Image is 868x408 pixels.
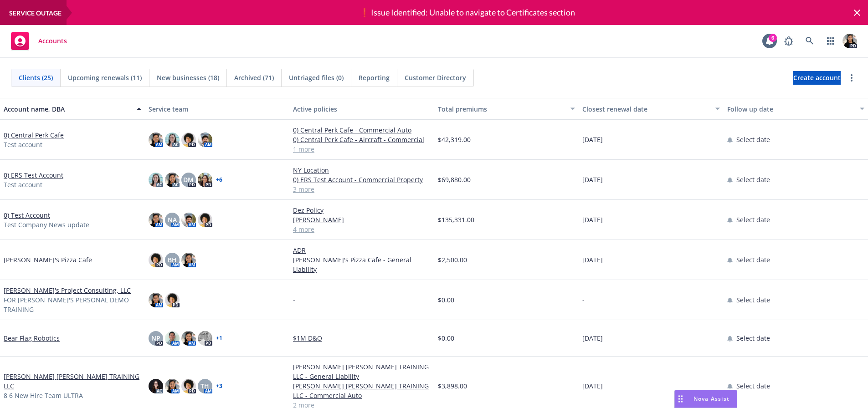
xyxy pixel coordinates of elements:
[769,34,777,42] div: 6
[293,215,431,224] a: [PERSON_NAME]
[359,73,390,82] span: Reporting
[674,390,737,408] button: Nova Assist
[293,184,431,194] a: 3 more
[165,331,180,346] img: photo
[293,125,431,135] a: 0) Central Perk Cafe - Commercial Auto
[582,333,603,343] span: [DATE]
[4,220,89,229] span: Test Company News update
[736,255,770,265] span: Select date
[183,175,194,184] span: DM
[846,72,857,83] a: more
[405,73,466,82] span: Customer Directory
[151,333,160,343] span: NP
[293,245,431,255] a: ADR
[582,215,603,224] span: [DATE]
[293,175,431,184] a: 0) ERS Test Account - Commercial Property
[842,34,857,48] img: photo
[165,173,180,187] img: photo
[582,255,603,265] span: [DATE]
[4,286,131,295] a: [PERSON_NAME]'s Project Consulting, LLC
[165,379,180,393] img: photo
[19,73,53,82] span: Clients (25)
[675,390,686,408] div: Drag to move
[293,381,431,400] a: [PERSON_NAME] [PERSON_NAME] TRAINING LLC - Commercial Auto
[293,362,431,381] a: [PERSON_NAME] [PERSON_NAME] TRAINING LLC - General Liability
[293,165,431,175] a: NY Location
[289,98,434,120] button: Active policies
[165,293,180,307] img: photo
[582,135,603,144] span: [DATE]
[438,381,467,391] span: $3,898.00
[234,73,274,82] span: Archived (71)
[438,295,454,305] span: $0.00
[780,32,798,50] a: Report a Bug
[198,173,212,187] img: photo
[216,177,222,183] a: + 6
[736,333,770,343] span: Select date
[149,133,163,147] img: photo
[168,255,177,265] span: BH
[165,133,180,147] img: photo
[68,73,142,82] span: Upcoming renewals (11)
[4,180,42,189] span: Test account
[582,175,603,184] span: [DATE]
[438,175,471,184] span: $69,880.00
[438,104,565,114] div: Total premiums
[216,383,222,389] a: + 3
[736,381,770,391] span: Select date
[438,333,454,343] span: $0.00
[4,372,141,391] a: [PERSON_NAME] [PERSON_NAME] TRAINING LLC
[293,144,431,154] a: 1 more
[7,28,71,54] a: Accounts
[149,253,163,267] img: photo
[149,213,163,227] img: photo
[434,98,579,120] button: Total premiums
[4,295,141,314] span: FOR [PERSON_NAME]'S PERSONAL DEMO TRAINING
[181,379,196,393] img: photo
[579,98,724,120] button: Closest renewal date
[736,135,770,144] span: Select date
[216,336,222,341] a: + 1
[149,104,286,114] div: Service team
[736,295,770,305] span: Select date
[293,104,431,114] div: Active policies
[4,333,60,343] a: Bear Flag Robotics
[4,104,131,114] div: Account name, DBA
[4,255,92,265] a: [PERSON_NAME]'s Pizza Cafe
[200,381,209,391] span: TH
[198,331,212,346] img: photo
[289,73,344,82] span: Untriaged files (0)
[198,133,212,147] img: photo
[293,135,431,144] a: 0) Central Perk Cafe - Aircraft - Commercial
[582,381,603,391] span: [DATE]
[582,295,585,305] span: -
[293,255,431,274] a: [PERSON_NAME]'s Pizza Cafe - General Liability
[438,135,471,144] span: $42,319.00
[168,215,177,224] span: NA
[149,379,163,393] img: photo
[181,133,196,147] img: photo
[149,293,163,307] img: photo
[293,333,431,343] a: $1M D&O
[38,37,67,45] span: Accounts
[293,205,431,215] a: Dez Policy
[4,170,63,180] a: 0) ERS Test Account
[727,104,855,114] div: Follow up date
[157,73,219,82] span: New businesses (18)
[4,130,64,140] a: 0) Central Perk Cafe
[438,255,467,265] span: $2,500.00
[181,253,196,267] img: photo
[793,69,841,87] span: Create account
[4,391,83,400] span: 8 6 New Hire Team ULTRA
[582,104,710,114] div: Closest renewal date
[793,71,841,85] a: Create account
[149,173,163,187] img: photo
[293,224,431,234] a: 4 more
[4,140,42,149] span: Test account
[822,32,840,50] a: Switch app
